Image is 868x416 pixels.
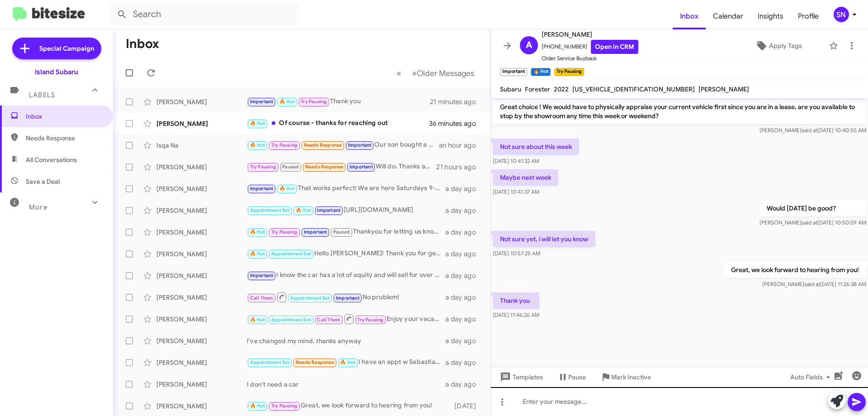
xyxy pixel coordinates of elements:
span: Try Pausing [357,317,383,323]
div: [DATE] [450,402,483,411]
div: 21 minutes ago [430,97,483,106]
span: 🔥 Hot [296,207,311,213]
button: Templates [491,369,550,385]
h1: Inbox [126,37,159,51]
a: Insights [750,3,791,29]
div: a day ago [445,293,483,302]
span: Try Pausing [271,403,297,409]
span: [DATE] 10:57:25 AM [493,250,540,257]
a: Inbox [673,3,706,29]
div: a day ago [445,315,483,324]
small: Important [500,68,527,76]
div: Island Subaru [35,67,78,77]
div: [PERSON_NAME] [156,315,247,324]
span: Auto Fields [790,369,834,385]
div: a day ago [445,228,483,237]
span: Older Service Buyback [542,54,638,63]
button: Previous [391,64,407,82]
small: 🔥 Hot [531,68,550,76]
div: That works perfect! We are here Saturdays 9-6 would you prefer a morning or afternoon appointment? [247,183,445,194]
span: Paused [333,229,350,235]
span: Important [250,99,274,105]
div: [PERSON_NAME] [156,206,247,215]
span: Important [348,142,372,148]
div: I don't need a car [247,380,445,389]
span: 🔥 Hot [250,251,265,257]
div: I know the car has a lot of equity and will sell for over 30k. So either I have a deal walking in... [247,270,445,281]
span: 🔥 Hot [250,120,265,126]
div: a day ago [445,249,483,258]
span: [DATE] 10:41:32 AM [493,158,539,164]
div: [PERSON_NAME] [156,184,247,193]
span: Calendar [706,3,750,29]
div: Will do. Thanks again ! [247,162,436,172]
span: Labels [29,91,55,99]
span: Inbox [26,112,103,121]
span: 🔥 Hot [250,317,265,323]
span: said at [804,281,820,287]
span: Important [250,186,274,191]
span: [PERSON_NAME] [542,29,638,40]
span: Call Them [250,295,274,301]
p: Would [DATE] be good? [759,200,866,216]
span: Needs Response [26,134,103,143]
span: 🔥 Hot [250,229,265,235]
div: [PERSON_NAME] [156,119,247,128]
span: 🔥 Hot [250,403,265,409]
span: Try Pausing [271,142,297,148]
div: 36 minutes ago [429,119,483,128]
input: Search [109,4,299,25]
span: Paused [282,164,299,170]
button: Mark Inactive [593,369,658,385]
div: [PERSON_NAME] [156,163,247,172]
button: Next [406,64,480,82]
div: [PERSON_NAME] [156,271,247,280]
span: All Conversations [26,155,77,164]
p: Maybe next week [493,169,558,186]
span: 🔥 Hot [279,186,295,191]
span: Try Pausing [301,99,327,105]
button: Pause [550,369,593,385]
span: Needs Response [305,164,344,170]
div: Our son bought a car last week thanks [247,140,439,150]
span: Needs Response [304,142,342,148]
div: I've changed my mind, thanks anyway [247,336,445,345]
span: [PERSON_NAME] [698,85,749,93]
span: Appointment Set [271,317,311,323]
span: Try Pausing [250,164,276,170]
span: » [412,67,417,79]
div: Hello [PERSON_NAME]! Thank you for getting back to me. While I am sorry to hear we were not able ... [247,249,445,259]
div: Thankyou for letting us know! Whenever you are ready please feel free to reach out! [247,227,445,237]
div: SN [834,7,849,22]
small: Try Pausing [554,68,584,76]
span: [US_VEHICLE_IDENTIFICATION_NUMBER] [572,85,695,93]
div: [PERSON_NAME] [156,293,247,302]
p: Not sure about this week [493,139,579,155]
button: Apply Tags [732,38,825,54]
div: Thank you [247,96,430,107]
span: said at [802,219,817,226]
div: [PERSON_NAME] [156,402,247,411]
span: Special Campaign [39,44,94,53]
span: Templates [498,369,543,385]
p: Thank you [493,292,539,309]
span: Save a Deal [26,177,60,186]
div: Of course - thanks for reaching out [247,118,429,129]
div: a day ago [445,271,483,280]
span: 🔥 Hot [279,99,295,105]
div: [PERSON_NAME] [156,336,247,345]
span: « [396,67,401,79]
div: No problem! [247,292,445,303]
div: [PERSON_NAME] [156,228,247,237]
span: Pause [568,369,586,385]
span: Forester [525,85,550,93]
span: Important [349,164,373,170]
span: Call Them [317,317,340,323]
span: [PHONE_NUMBER] [542,40,638,54]
div: [PERSON_NAME] [156,249,247,258]
a: Special Campaign [12,38,101,59]
span: [PERSON_NAME] [DATE] 11:26:38 AM [762,281,866,287]
div: [PERSON_NAME] [156,97,247,106]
